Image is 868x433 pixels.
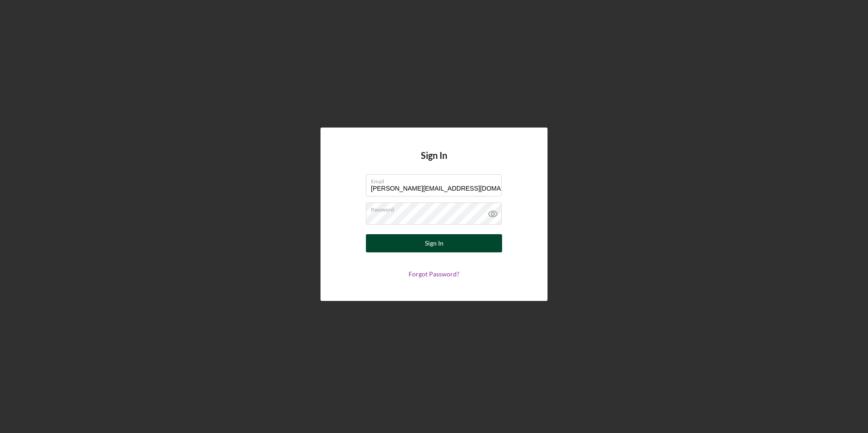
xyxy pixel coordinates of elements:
[421,150,447,174] h4: Sign In
[371,175,502,185] label: Email
[409,270,459,278] a: Forgot Password?
[366,234,502,252] button: Sign In
[425,234,444,252] div: Sign In
[371,203,502,213] label: Password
